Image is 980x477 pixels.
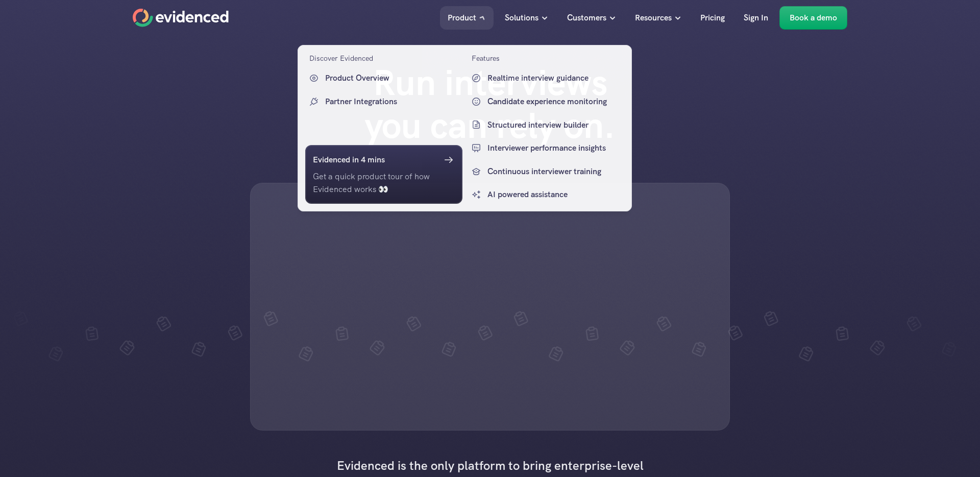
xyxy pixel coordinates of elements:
[133,9,229,27] a: Home
[472,53,500,64] p: Features
[487,118,622,131] p: Structured interview builder
[448,11,476,25] p: Product
[693,6,732,30] a: Pricing
[468,115,625,134] a: Structured interview builder
[313,153,385,166] h6: Evidenced in 4 mins
[325,71,460,85] p: Product Overview
[567,11,606,25] p: Customers
[700,11,725,25] p: Pricing
[313,170,455,196] p: Get a quick product tour of how Evidenced works 👀
[468,139,625,157] a: Interviewer performance insights
[487,165,622,178] p: Continuous interviewer training
[309,53,373,64] p: Discover Evidenced
[325,95,460,108] p: Partner Integrations
[635,11,672,25] p: Resources
[736,6,776,30] a: Sign In
[468,69,625,87] a: Realtime interview guidance
[790,11,837,25] p: Book a demo
[305,145,462,204] a: Evidenced in 4 minsGet a quick product tour of how Evidenced works 👀
[744,11,768,25] p: Sign In
[487,71,622,85] p: Realtime interview guidance
[305,69,462,87] a: Product Overview
[468,92,625,111] a: Candidate experience monitoring
[487,141,622,155] p: Interviewer performance insights
[487,188,622,201] p: AI powered assistance
[468,162,625,181] a: Continuous interviewer training
[487,95,622,108] p: Candidate experience monitoring
[779,6,847,30] a: Book a demo
[468,185,625,204] a: AI powered assistance
[505,11,538,25] p: Solutions
[305,92,462,111] a: Partner Integrations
